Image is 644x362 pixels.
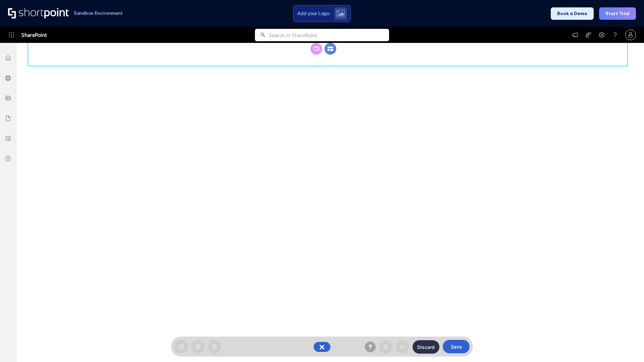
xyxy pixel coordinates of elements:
span: SharePoint [21,27,47,43]
h1: Sandbox Environment [74,11,123,15]
iframe: Chat Widget [610,330,644,362]
button: Book a Demo [551,7,594,20]
button: Start Trial [599,7,636,20]
input: Search in SharePoint [269,29,389,41]
button: Save [443,340,470,353]
span: Add your Logo: [297,10,330,16]
img: Upload logo [336,10,345,17]
button: Discard [413,340,439,354]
